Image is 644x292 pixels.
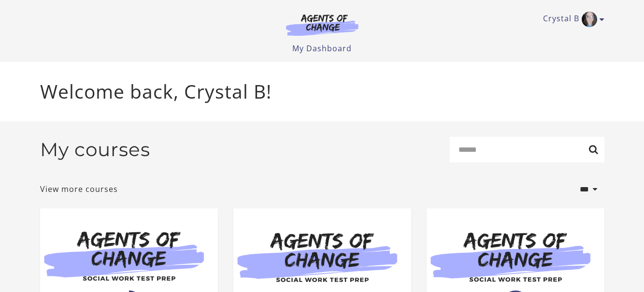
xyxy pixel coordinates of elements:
p: Welcome back, Crystal B! [40,77,604,106]
a: View more courses [40,183,118,195]
a: My Dashboard [292,43,352,54]
a: Toggle menu [543,12,600,27]
img: Agents of Change Logo [276,14,369,36]
h2: My courses [40,138,150,161]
